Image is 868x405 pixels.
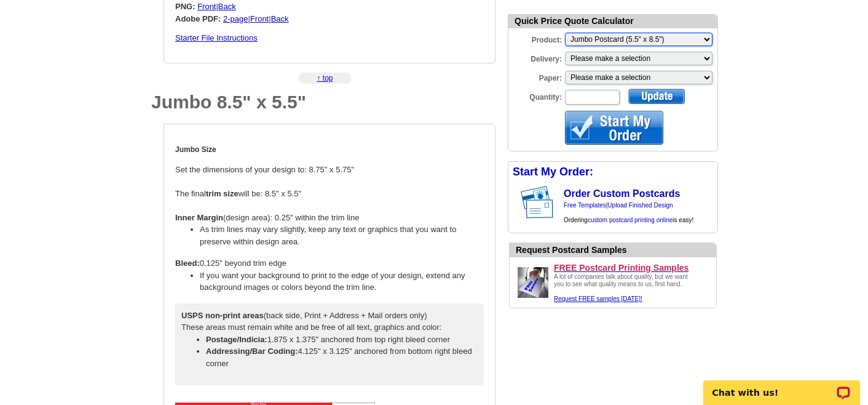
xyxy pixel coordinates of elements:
[175,303,484,386] div: (back side, Print + Address + Mail orders only) These areas must remain white and be free of all ...
[175,213,223,222] strong: Inner Margin
[564,202,693,223] span: | Ordering is easy!
[508,162,717,182] div: Start My Order:
[200,270,484,294] li: If you want your background to print to the edge of your design, extend any background images or ...
[564,202,606,209] a: Free Templates
[508,15,717,28] div: Quick Price Quote Calculator
[271,14,289,23] a: Back
[554,262,711,273] a: FREE Postcard Printing Samples
[200,223,484,247] li: As trim lines may vary slightly, keep any text or graphics that you want to preserve within desig...
[508,50,564,65] label: Delivery:
[197,2,216,11] a: Front
[250,14,269,23] a: Front
[151,93,495,111] h1: Jumbo 8.5" x 5.5"
[206,347,298,356] strong: Addressing/Bar Coding:
[206,345,478,369] li: 4.125" x 3.125" anchored from bottom right bleed corner
[317,74,333,82] a: ↑ top
[554,273,695,303] div: A lot of companies talk about quality, but we want you to see what quality means to us, first hand.
[218,2,236,11] a: Back
[175,2,195,11] strong: PNG:
[206,335,267,344] strong: Postage/Indicia:
[181,311,264,320] strong: USPS non-print areas
[508,31,564,46] label: Product:
[607,202,673,209] a: Upload Finished Design
[206,334,478,346] li: 1.875 x 1.375" anchored from top right bleed corner
[588,217,673,223] a: custom postcard printing online
[515,264,551,301] img: Upload a design ready to be printed
[175,259,200,268] strong: Bleed:
[175,135,484,394] td: Set the dimensions of your design to: 8.75" x 5.75" The final will be: 8.5" x 5.5" (design area):...
[175,145,484,154] h4: Jumbo Size
[518,182,562,223] img: post card showing stamp and address area
[223,14,248,23] a: 2-page
[564,188,680,199] a: Order Custom Postcards
[175,14,221,23] strong: Adobe PDF:
[516,244,716,257] div: Request Postcard Samples
[554,295,642,302] a: Request FREE samples [DATE]!
[175,33,258,42] a: Starter File Instructions
[206,189,239,198] strong: trim size
[508,89,564,103] label: Quantity:
[508,182,518,223] img: background image for postcard
[695,366,868,405] iframe: LiveChat chat widget
[508,70,564,84] label: Paper:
